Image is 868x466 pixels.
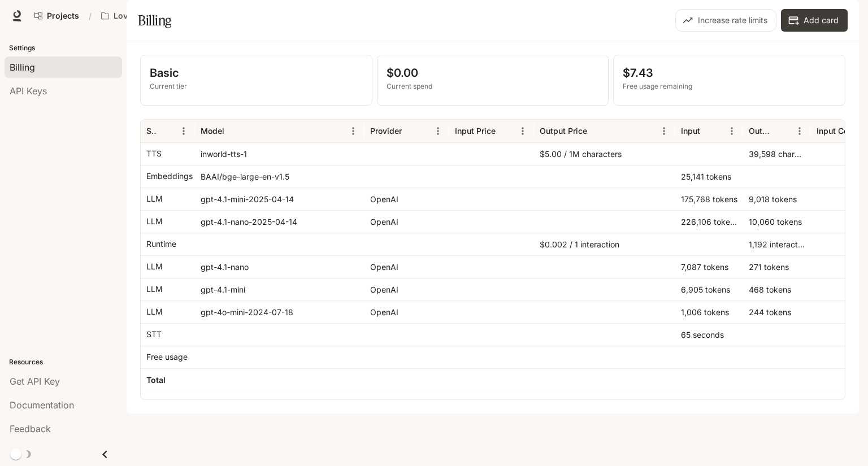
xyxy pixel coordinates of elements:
div: gpt-4.1-nano-2025-04-14 [195,210,364,233]
div: Output Price [540,126,587,136]
div: Service [146,126,157,136]
div: OpenAI [364,278,449,300]
div: gpt-4.1-mini-2025-04-14 [195,188,364,210]
div: OpenAI [364,210,449,233]
p: Free usage remaining [623,81,836,92]
button: Menu [656,123,672,140]
div: 175,768 tokens [675,188,743,210]
div: 65 seconds [675,323,743,346]
button: Sort [158,123,175,140]
button: Add card [781,9,848,32]
div: Input [681,126,700,136]
div: Output [749,126,773,136]
p: Current spend [387,81,600,92]
div: gpt-4o-mini-2024-07-18 [195,300,364,323]
a: Go to projects [29,5,84,27]
div: 39,598 characters [743,142,811,165]
button: Menu [175,123,192,140]
div: 10,060 tokens [743,210,811,233]
div: 9,018 tokens [743,188,811,210]
div: 6,905 tokens [675,278,743,300]
button: Menu [429,123,446,140]
div: 7,087 tokens [675,255,743,278]
button: Open workspace menu [96,5,188,27]
button: Menu [791,123,808,140]
h1: Billing [138,9,171,32]
button: Sort [588,123,605,140]
div: 1,006 tokens [675,300,743,323]
div: 25,141 tokens [675,165,743,188]
button: Sort [497,123,514,140]
p: Basic [150,64,363,81]
p: $7.43 [623,64,836,81]
span: Projects [47,11,79,21]
p: LLM [146,284,163,295]
p: Embeddings [146,171,193,182]
p: LLM [146,306,163,317]
p: TTS [146,148,162,159]
p: LLM [146,193,163,204]
p: STT [146,329,162,340]
p: Love Bird Cam [114,11,170,21]
button: Sort [403,123,420,140]
button: Menu [723,123,740,140]
div: gpt-4.1-nano [195,255,364,278]
p: Current tier [150,81,363,92]
div: inworld-tts-1 [195,142,364,165]
div: 244 tokens [743,300,811,323]
div: OpenAI [364,255,449,278]
div: OpenAI [364,188,449,210]
div: $0.002 / 1 interaction [534,233,675,255]
div: OpenAI [364,300,449,323]
div: Input Price [455,126,496,136]
div: Provider [370,126,402,136]
div: 1,192 interactions [743,233,811,255]
div: 226,106 tokens [675,210,743,233]
button: Sort [701,123,718,140]
p: Runtime [146,238,176,250]
button: Sort [225,123,242,140]
div: / [84,10,96,22]
div: gpt-4.1-mini [195,278,364,300]
div: BAAI/bge-large-en-v1.5 [195,165,364,188]
p: Free usage [146,351,188,363]
div: $5.00 / 1M characters [534,142,675,165]
div: 468 tokens [743,278,811,300]
p: LLM [146,261,163,272]
h6: Total [146,374,166,386]
button: Menu [514,123,531,140]
div: 271 tokens [743,255,811,278]
div: Input Cost [817,126,856,136]
p: $0.00 [387,64,600,81]
button: Menu [345,123,362,140]
button: Increase rate limits [675,9,776,32]
button: Sort [774,123,791,140]
div: Model [201,126,224,136]
p: LLM [146,216,163,227]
